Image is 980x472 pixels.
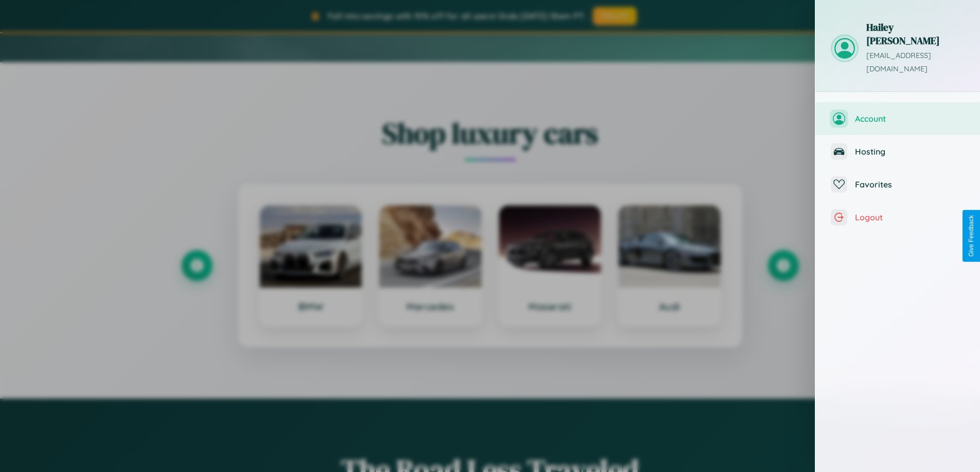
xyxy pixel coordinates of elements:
div: Give Feedback [968,215,975,257]
p: [EMAIL_ADDRESS][DOMAIN_NAME] [866,49,965,76]
button: Account [815,102,980,135]
button: Favorites [815,168,980,201]
button: Hosting [815,135,980,168]
span: Hosting [855,146,965,157]
span: Logout [855,212,965,222]
span: Favorites [855,179,965,190]
button: Logout [815,201,980,234]
h3: Hailey [PERSON_NAME] [866,21,965,47]
span: Account [855,114,965,124]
